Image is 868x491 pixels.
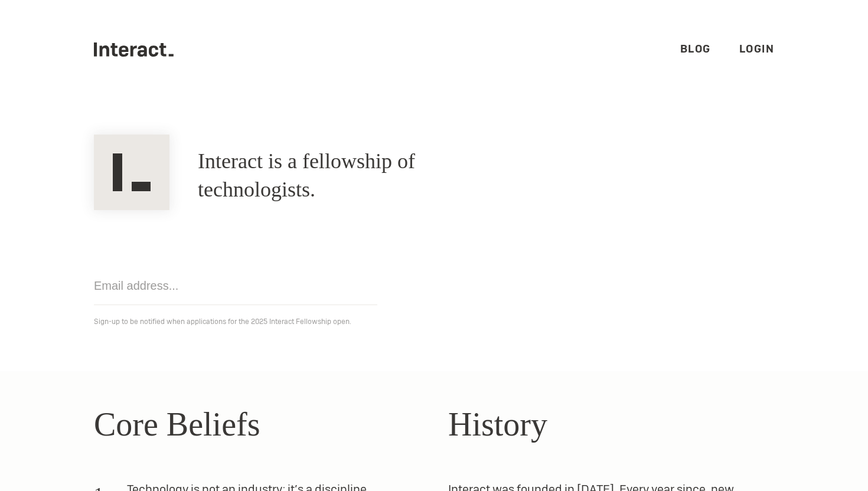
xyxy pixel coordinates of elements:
[448,400,774,449] h2: History
[94,315,774,329] p: Sign-up to be notified when applications for the 2025 Interact Fellowship open.
[94,267,377,305] input: Email address...
[739,42,775,55] a: Login
[94,135,169,210] img: Interact Logo
[198,148,517,204] h1: Interact is a fellowship of technologists.
[94,400,420,449] h2: Core Beliefs
[680,42,711,55] a: Blog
